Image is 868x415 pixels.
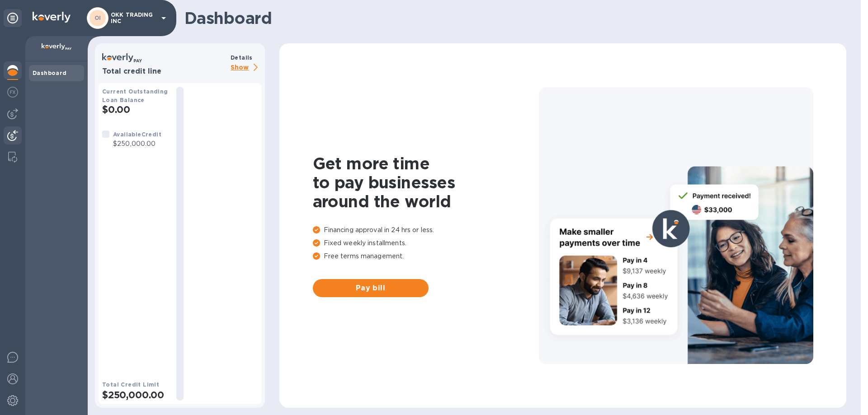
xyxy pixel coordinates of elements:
button: Pay bill [313,279,429,297]
h2: $0.00 [102,104,169,115]
b: Current Outstanding Loan Balance [102,88,168,103]
p: Fixed weekly installments. [313,238,539,248]
b: Dashboard [33,70,67,76]
p: OKK TRADING INC [111,12,156,24]
h1: Dashboard [184,9,842,28]
h2: $250,000.00 [102,389,169,401]
h1: Get more time to pay businesses around the world [313,154,539,211]
img: Foreign exchange [7,87,18,98]
img: Logo [33,12,71,23]
b: OI [94,14,101,21]
span: Pay bill [320,283,421,294]
h3: Total credit line [102,67,227,76]
p: $250,000.00 [113,139,161,149]
div: Unpin categories [4,9,22,27]
p: Financing approval in 24 hrs or less. [313,225,539,235]
p: Free terms management. [313,252,539,261]
b: Total Credit Limit [102,381,159,388]
b: Available Credit [113,131,161,138]
b: Details [231,54,253,61]
p: Show [231,62,261,74]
